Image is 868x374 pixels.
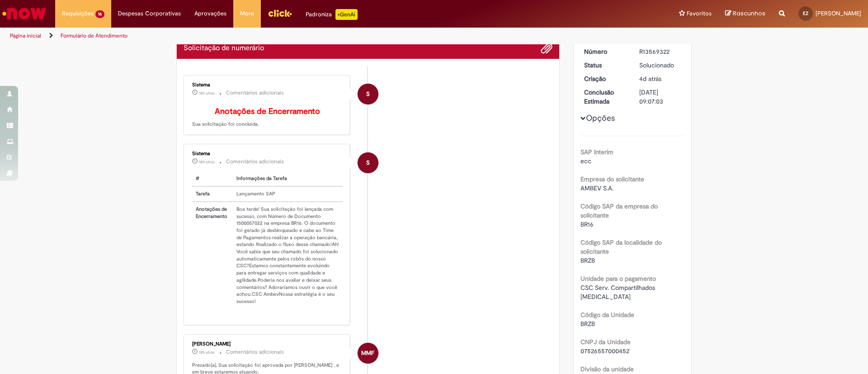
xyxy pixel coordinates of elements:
div: 26/09/2025 09:19:56 [639,74,681,83]
small: Comentários adicionais [226,89,284,97]
time: 29/09/2025 14:01:46 [199,159,215,165]
ul: Trilhas de página [7,28,572,44]
span: 18h atrás [199,350,215,355]
img: ServiceNow [1,5,47,23]
p: +GenAi [335,9,358,20]
dt: Criação [577,74,633,83]
div: Sistema [192,151,343,156]
span: More [240,9,254,18]
div: System [358,152,378,173]
b: Código da Unidade [580,311,634,319]
b: Empresa do solicitante [580,175,644,183]
time: 29/09/2025 13:48:51 [199,350,215,355]
h2: Solicitação de numerário Histórico de tíquete [184,44,264,52]
span: 18h atrás [199,90,215,96]
span: S [366,152,370,174]
th: Anotações de Encerramento [192,202,233,309]
span: Aprovações [194,9,226,18]
small: Comentários adicionais [226,158,284,166]
span: 4d atrás [639,75,661,83]
span: BRZB [580,256,595,265]
span: BRZB [580,320,595,328]
a: Formulário de Atendimento [61,32,127,39]
a: Rascunhos [725,9,765,18]
span: Despesas Corporativas [118,9,181,18]
div: [PERSON_NAME] [192,341,343,347]
div: Sistema [192,82,343,88]
b: Código SAP da localidade do solicitante [580,238,662,256]
b: Divisão da unidade [580,365,634,373]
div: Solucionado [639,61,681,70]
div: Milton Miranda Filho [358,343,378,364]
span: Rascunhos [733,9,765,18]
div: System [358,84,378,104]
span: CSC Serv. Compartilhados [MEDICAL_DATA] [580,284,657,301]
b: Unidade para o pagamento [580,275,656,283]
span: 18h atrás [199,159,215,165]
div: R13569322 [639,47,681,56]
th: Informações da Tarefa [233,171,343,186]
b: CNPJ da Unidade [580,338,631,346]
span: Requisições [62,9,94,18]
time: 29/09/2025 14:01:48 [199,90,215,96]
span: S [366,83,370,105]
a: Página inicial [10,32,41,39]
dt: Número [577,47,633,56]
td: Lançamento SAP [233,186,343,202]
span: 07526557000452 [580,347,629,355]
td: Boa tarde! Sua solicitação foi lançada com sucesso, com Número de Documento 1500057022 na empresa... [233,202,343,309]
b: SAP Interim [580,148,613,156]
th: # [192,171,233,186]
div: Padroniza [306,9,358,20]
th: Tarefa [192,186,233,202]
dt: Status [577,61,633,70]
span: Favoritos [687,9,712,18]
span: ecc [580,157,591,165]
small: Comentários adicionais [226,348,284,356]
b: Código SAP da empresa do solicitante [580,202,658,219]
span: EZ [803,10,808,16]
span: MMF [361,342,374,364]
button: Adicionar anexos [541,43,552,54]
img: click_logo_yellow_360x200.png [268,6,292,20]
p: Sua solicitação foi concluída. [192,107,343,128]
b: Anotações de Encerramento [215,106,320,117]
span: [PERSON_NAME] [816,9,861,17]
div: [DATE] 09:07:03 [639,88,681,106]
span: 16 [95,10,104,18]
dt: Conclusão Estimada [577,88,633,106]
span: AMBEV S.A. [580,184,613,192]
span: BR16 [580,220,594,228]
